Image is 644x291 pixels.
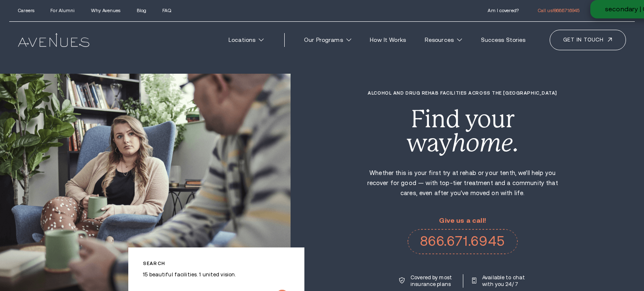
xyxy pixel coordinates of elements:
[452,129,519,157] i: home.
[143,271,290,278] p: 15 beautiful facilities. 1 united vision.
[482,274,526,288] p: Available to chat with you 24/7
[418,32,469,48] a: Resources
[137,8,146,13] a: Blog
[538,8,579,13] a: Call us!866.671.6945
[472,274,526,288] a: Available to chat with you 24/7
[408,217,518,224] p: Give us a call!
[50,8,75,13] a: For Alumni
[554,8,579,13] span: 866.671.6945
[162,8,171,13] a: FAQ
[297,32,358,48] a: Our Programs
[221,32,271,48] a: Locations
[366,90,559,96] h1: Alcohol and Drug Rehab Facilities across the [GEOGRAPHIC_DATA]
[550,30,626,50] a: Get in touch
[473,32,532,48] a: Success Stories
[366,107,559,155] div: Find your way
[91,8,120,13] a: Why Avenues
[143,261,290,266] p: Search
[363,32,413,48] a: How It Works
[18,8,34,13] a: Careers
[410,274,454,288] p: Covered by most insurance plans
[488,8,518,13] a: Am I covered?
[366,168,559,198] p: Whether this is your first try at rehab or your tenth, we'll help you recover for good — with top...
[408,229,518,254] a: 866.671.6945
[399,274,454,288] a: Covered by most insurance plans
